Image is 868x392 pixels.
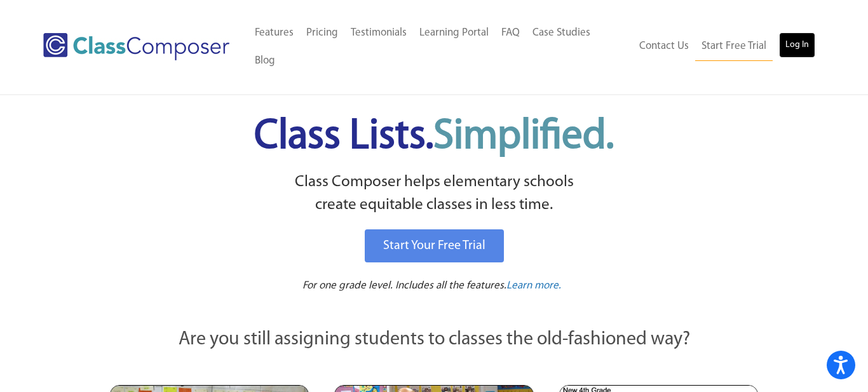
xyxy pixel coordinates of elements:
a: Log In [779,32,815,58]
a: Blog [248,47,281,75]
span: Class Lists. [254,116,614,158]
p: Are you still assigning students to classes the old-fashioned way? [110,326,758,354]
span: For one grade level. Includes all the features. [302,280,506,291]
span: Learn more. [506,280,561,291]
a: Features [248,19,300,47]
p: Class Composer helps elementary schools create equitable classes in less time. [108,171,760,217]
a: Testimonials [344,19,413,47]
a: Learn more. [506,278,561,294]
nav: Header Menu [629,32,815,61]
a: Start Your Free Trial [365,229,504,262]
a: FAQ [495,19,526,47]
a: Learning Portal [413,19,495,47]
nav: Header Menu [248,19,630,75]
a: Pricing [300,19,344,47]
a: Contact Us [633,32,695,60]
span: Start Your Free Trial [383,240,485,252]
a: Case Studies [526,19,597,47]
a: Start Free Trial [695,32,773,61]
span: Simplified. [433,116,614,158]
img: Class Composer [43,33,229,60]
